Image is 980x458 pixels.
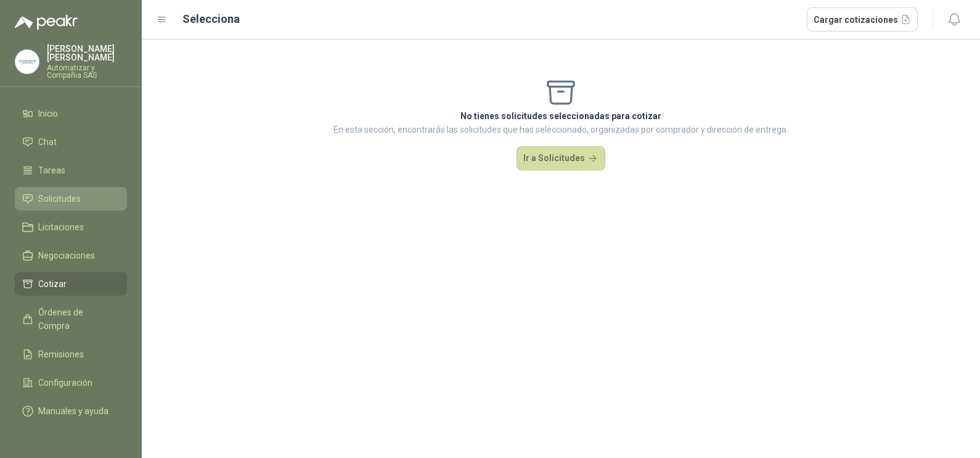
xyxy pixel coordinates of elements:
[15,244,127,267] a: Negociaciones
[47,44,127,62] p: [PERSON_NAME] [PERSON_NAME]
[38,107,58,120] span: Inicio
[333,123,788,136] p: En esta sección, encontrarás las solicitudes que has seleccionado, organizadas por comprador y di...
[15,301,127,338] a: Órdenes de Compra
[38,376,92,389] span: Configuración
[15,187,127,210] a: Solicitudes
[15,15,78,30] img: Logo peakr
[15,399,127,423] a: Manuales y ayuda
[38,135,57,149] span: Chat
[38,220,84,234] span: Licitaciones
[47,64,127,79] p: Automatizar y Compañia SAS
[38,348,84,361] span: Remisiones
[38,277,67,291] span: Cotizar
[15,130,127,154] a: Chat
[182,10,240,28] h2: Selecciona
[38,192,81,206] span: Solicitudes
[38,306,115,333] span: Órdenes de Compra
[15,371,127,394] a: Configuración
[15,50,39,73] img: Company Logo
[15,159,127,182] a: Tareas
[807,7,918,32] button: Cargar cotizaciones
[333,109,788,123] p: No tienes solicitudes seleccionadas para cotizar
[15,102,127,125] a: Inicio
[38,249,95,262] span: Negociaciones
[15,343,127,366] a: Remisiones
[15,272,127,296] a: Cotizar
[15,215,127,239] a: Licitaciones
[517,146,605,171] button: Ir a Solicitudes
[38,404,108,418] span: Manuales y ayuda
[38,164,65,177] span: Tareas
